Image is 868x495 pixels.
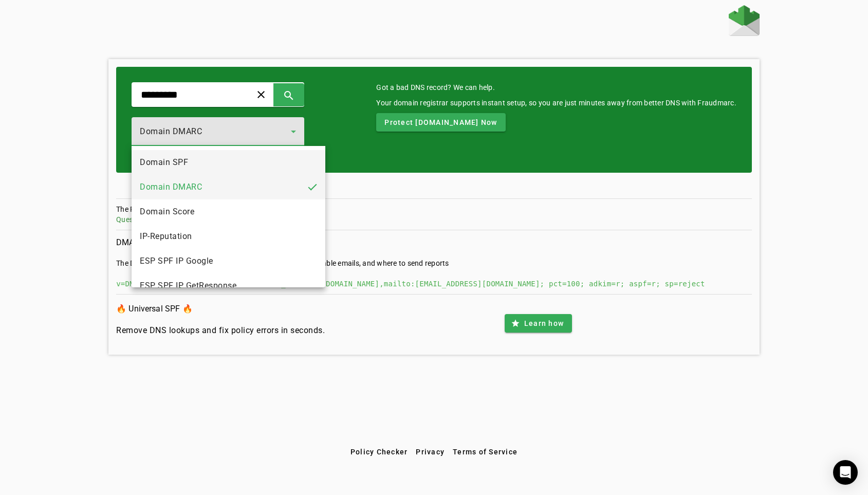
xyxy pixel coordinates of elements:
span: Domain DMARC [140,181,202,193]
div: Open Intercom Messenger [833,460,858,485]
span: ESP SPF IP GetResponse [140,280,236,292]
span: Domain Score [140,206,194,218]
span: Domain SPF [140,156,188,169]
span: ESP SPF IP Google [140,255,213,267]
span: IP-Reputation [140,230,192,243]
